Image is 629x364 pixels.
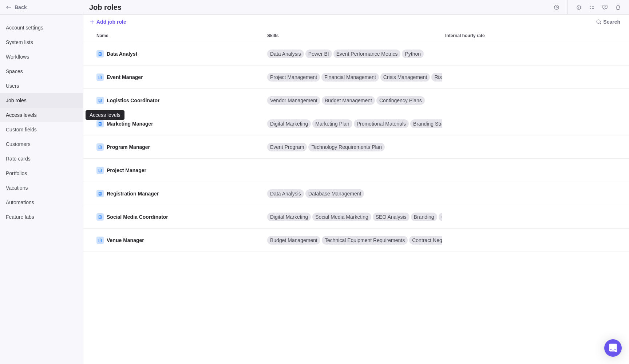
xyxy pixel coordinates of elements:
[267,32,278,39] span: Skills
[574,2,584,12] span: Time logs
[107,237,144,244] span: Venue Manager
[89,2,122,12] h2: Job roles
[264,112,442,135] div: Digital Marketing, Marketing Plan, Promotional Materials, Branding Strategy
[613,2,623,12] span: Notifications
[94,182,264,205] div: Name
[94,229,264,252] div: Name
[434,74,487,81] span: Risk Management Plan
[15,4,80,11] span: Back
[587,2,597,12] span: My assignments
[308,190,361,197] span: Database Management
[6,126,77,133] span: Custom fields
[270,143,304,151] span: Event Program
[270,237,317,244] span: Budget Management
[264,42,442,65] div: Data Analysis, Power BI, Event Performance Metrics, Python
[324,74,376,81] span: Financial Management
[6,170,77,177] span: Portfolios
[264,182,442,205] div: Skills
[107,143,150,151] span: Program Manager
[107,120,153,127] span: Marketing Manager
[94,205,264,229] div: Name
[379,97,422,104] span: Contingency Plans
[442,66,560,89] div: Internal hourly rate
[308,50,329,58] span: Power BI
[6,155,77,162] span: Rate cards
[264,89,442,112] div: Skills
[264,205,442,228] div: Digital Marketing, Social Media Marketing, SEO Analysis, Branding, Content Creation
[325,237,405,244] span: Technical Equipment Requirements
[107,167,146,174] span: Project Manager
[442,229,560,252] div: Internal hourly rate
[270,120,308,127] span: Digital Marketing
[264,29,442,42] div: Skills
[94,89,264,112] div: Name
[442,159,560,182] div: Internal hourly rate
[383,74,427,81] span: Crisis Management
[264,66,442,89] div: Skills
[412,237,459,244] span: Contract Negotiation
[94,29,264,42] div: Name
[264,229,442,252] div: Skills
[107,97,159,104] span: Logistics Coordinator
[405,50,421,58] span: Python
[6,53,77,60] span: Workflows
[442,205,560,229] div: Internal hourly rate
[94,66,264,89] div: Name
[264,89,442,112] div: Vendor Management, Budget Management, Contingency Plans
[264,66,442,88] div: Project Management, Financial Management, Crisis Management, Risk Management Plan
[413,120,454,127] span: Branding Strategy
[613,5,623,11] a: Notifications
[604,339,622,357] div: Open Intercom Messenger
[6,39,77,46] span: System lists
[6,213,77,221] span: Feature labs
[574,5,584,11] a: Time logs
[270,213,308,221] span: Digital Marketing
[315,120,349,127] span: Marketing Plan
[264,135,442,158] div: Event Program, Technology Requirements Plan
[94,159,264,182] div: Name
[6,111,77,119] span: Access levels
[442,182,560,205] div: Internal hourly rate
[107,50,137,58] span: Data Analyst
[442,213,480,221] span: Content Creation
[107,74,143,81] span: Event Manager
[376,213,407,221] span: SEO Analysis
[442,135,560,159] div: Internal hourly rate
[96,18,126,25] span: Add job role
[94,135,264,159] div: Name
[107,190,159,197] span: Registration Manager
[96,32,108,39] span: Name
[442,42,560,66] div: Internal hourly rate
[6,68,77,75] span: Spaces
[442,29,560,42] div: Internal hourly rate
[442,112,560,135] div: Internal hourly rate
[89,17,126,27] span: Add job role
[600,5,610,11] a: Approval requests
[270,74,317,81] span: Project Management
[315,213,368,221] span: Social Media Marketing
[325,97,372,104] span: Budget Management
[311,143,382,151] span: Technology Requirements Plan
[264,182,442,205] div: Data Analysis, Database Management
[264,112,442,135] div: Skills
[6,24,77,31] span: Account settings
[445,32,485,39] span: Internal hourly rate
[270,190,301,197] span: Data Analysis
[6,199,77,206] span: Automations
[357,120,406,127] span: Promotional Materials
[587,5,597,11] a: My assignments
[264,42,442,66] div: Skills
[603,18,620,25] span: Search
[107,213,168,221] span: Social Media Coordinator
[94,42,264,66] div: Name
[6,184,77,191] span: Vacations
[6,97,77,104] span: Job roles
[600,2,610,12] span: Approval requests
[83,42,629,364] div: grid
[264,159,442,182] div: Skills
[264,135,442,159] div: Skills
[270,50,301,58] span: Data Analysis
[89,112,121,118] div: Access levels
[94,112,264,135] div: Name
[414,213,434,221] span: Branding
